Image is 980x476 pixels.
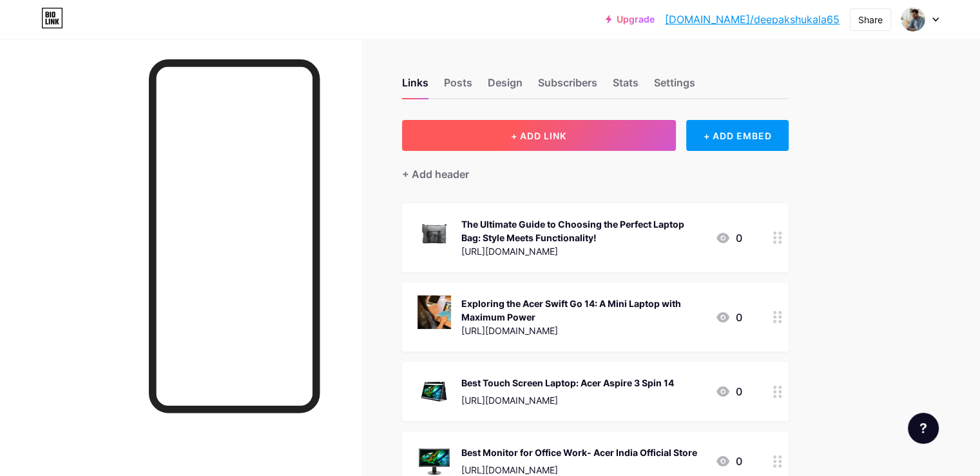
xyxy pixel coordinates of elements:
div: The Ultimate Guide to Choosing the Perfect Laptop Bag: Style Meets Functionality! [461,217,705,244]
a: [DOMAIN_NAME]/deepakshukala65 [665,12,840,27]
div: Stats [613,75,639,98]
div: Subscribers [538,75,597,98]
div: Domain: [DOMAIN_NAME] [34,34,142,44]
div: Best Touch Screen Laptop: Acer Aspire 3 Spin 14 [461,376,674,390]
img: deepakshukala65 [901,7,925,32]
div: [URL][DOMAIN_NAME] [461,393,674,407]
div: Share [858,13,883,26]
img: logo_orange.svg [21,21,31,31]
span: + ADD LINK [511,130,566,141]
div: 0 [715,453,742,469]
div: Design [488,75,523,98]
div: + ADD EMBED [686,120,789,151]
a: Upgrade [606,14,655,25]
div: [URL][DOMAIN_NAME] [461,324,705,337]
button: + ADD LINK [402,120,676,151]
div: Exploring the Acer Swift Go 14: A Mini Laptop with Maximum Power [461,297,705,324]
div: 0 [715,230,742,246]
div: Best Monitor for Office Work- Acer India Official Store [461,446,697,459]
div: Settings [654,75,695,98]
div: + Add header [402,166,469,182]
div: [URL][DOMAIN_NAME] [461,244,705,258]
img: tab_domain_overview_orange.svg [35,75,45,85]
img: website_grey.svg [21,34,31,44]
div: v 4.0.25 [36,21,63,31]
div: Posts [444,75,472,98]
div: Links [402,75,428,98]
div: Domain Overview [49,76,115,84]
div: Keywords by Traffic [142,76,217,84]
img: Best Touch Screen Laptop: Acer Aspire 3 Spin 14 [418,375,451,408]
div: 0 [715,384,742,399]
div: 0 [715,310,742,325]
img: tab_keywords_by_traffic_grey.svg [128,75,139,85]
img: The Ultimate Guide to Choosing the Perfect Laptop Bag: Style Meets Functionality! [418,216,451,250]
img: Exploring the Acer Swift Go 14: A Mini Laptop with Maximum Power [418,295,451,329]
